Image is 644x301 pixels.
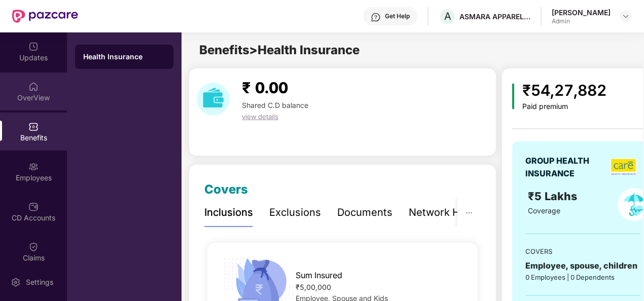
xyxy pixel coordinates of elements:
[11,277,21,287] img: svg+xml;base64,PHN2ZyBpZD0iU2V0dGluZy0yMHgyMCIgeG1sbnM9Imh0dHA6Ly93d3cudzMub3JnLzIwMDAvc3ZnIiB3aW...
[197,83,230,116] img: download
[28,242,39,252] img: svg+xml;base64,PHN2ZyBpZD0iQ2xhaW0iIHhtbG5zPSJodHRwOi8vd3d3LnczLm9yZy8yMDAwL3N2ZyIgd2lkdGg9IjIwIi...
[522,102,606,111] div: Paid premium
[622,12,630,20] img: svg+xml;base64,PHN2ZyBpZD0iRHJvcGRvd24tMzJ4MzIiIHhtbG5zPSJodHRwOi8vd3d3LnczLm9yZy8yMDAwL3N2ZyIgd2...
[525,246,640,256] div: COVERS
[28,162,39,172] img: svg+xml;base64,PHN2ZyBpZD0iRW1wbG95ZWVzIiB4bWxucz0iaHR0cDovL3d3dy53My5vcmcvMjAwMC9zdmciIHdpZHRoPS...
[204,182,248,197] span: Covers
[28,82,39,92] img: svg+xml;base64,PHN2ZyBpZD0iSG9tZSIgeG1sbnM9Imh0dHA6Ly93d3cudzMub3JnLzIwMDAvc3ZnIiB3aWR0aD0iMjAiIG...
[204,205,253,220] div: Inclusions
[525,155,607,180] div: GROUP HEALTH INSURANCE
[28,122,39,132] img: svg+xml;base64,PHN2ZyBpZD0iQmVuZWZpdHMiIHhtbG5zPSJodHRwOi8vd3d3LnczLm9yZy8yMDAwL3N2ZyIgd2lkdGg9Ij...
[242,101,308,109] span: Shared C.D balance
[522,79,606,102] div: ₹54,27,882
[337,205,392,220] div: Documents
[83,52,165,62] div: Health Insurance
[552,8,611,17] div: [PERSON_NAME]
[23,277,56,287] div: Settings
[444,10,451,22] span: A
[296,269,342,282] span: Sum Insured
[528,206,560,215] span: Coverage
[12,10,78,23] img: New Pazcare Logo
[199,43,360,57] span: Benefits > Health Insurance
[269,205,321,220] div: Exclusions
[459,12,530,21] div: ASMARA APPARELS INDIA PRIVATE LIMITED
[457,199,481,227] button: ellipsis
[528,190,580,203] span: ₹5 Lakhs
[242,79,288,97] span: ₹ 0.00
[611,159,636,175] img: insurerLogo
[409,205,497,220] div: Network Hospitals
[552,17,611,25] div: Admin
[371,12,381,22] img: svg+xml;base64,PHN2ZyBpZD0iSGVscC0zMngzMiIgeG1sbnM9Imh0dHA6Ly93d3cudzMub3JnLzIwMDAvc3ZnIiB3aWR0aD...
[466,209,473,216] span: ellipsis
[525,272,640,282] div: 0 Employees | 0 Dependents
[512,84,515,109] img: icon
[296,282,465,293] div: ₹5,00,000
[28,202,39,212] img: svg+xml;base64,PHN2ZyBpZD0iQ0RfQWNjb3VudHMiIGRhdGEtbmFtZT0iQ0QgQWNjb3VudHMiIHhtbG5zPSJodHRwOi8vd3...
[525,259,640,272] div: Employee, spouse, children
[385,12,410,20] div: Get Help
[28,42,39,52] img: svg+xml;base64,PHN2ZyBpZD0iVXBkYXRlZCIgeG1sbnM9Imh0dHA6Ly93d3cudzMub3JnLzIwMDAvc3ZnIiB3aWR0aD0iMj...
[242,112,278,121] span: view details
